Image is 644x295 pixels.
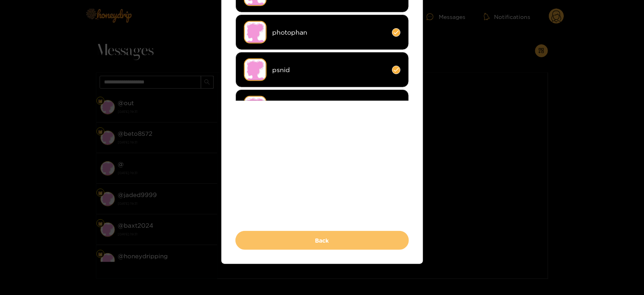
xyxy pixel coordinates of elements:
[244,96,267,118] img: no-avatar.png
[244,21,267,44] img: no-avatar.png
[244,58,267,81] img: no-avatar.png
[236,231,409,250] button: Back
[273,28,386,37] span: photophan
[273,65,386,75] span: psnid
